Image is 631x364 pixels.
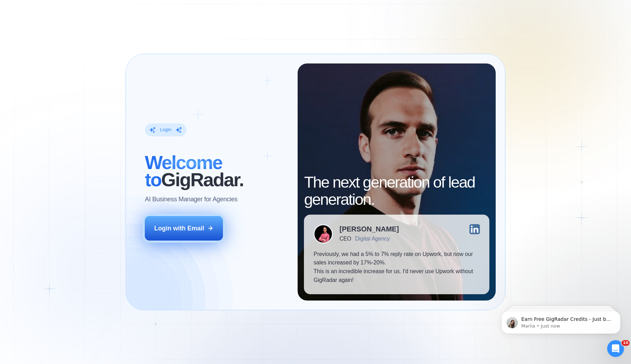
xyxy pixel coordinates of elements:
[313,250,480,285] p: Previously, we had a 5% to 7% reply rate on Upwork, but now our sales increased by 17%-20%. This ...
[154,224,204,233] div: Login with Email
[339,225,399,232] div: [PERSON_NAME]
[607,340,624,357] iframe: Intercom live chat
[145,216,223,241] button: Login with Email
[304,174,489,208] h2: The next generation of lead generation.
[145,152,222,190] span: Welcome to
[355,236,390,242] div: Digital Agency
[160,127,171,133] div: Login
[145,195,237,204] p: AI Business Manager for Agencies
[145,154,288,189] h2: ‍ GigRadar.
[491,296,631,345] iframe: Intercom notifications message
[622,340,630,346] span: 10
[339,236,351,242] div: CEO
